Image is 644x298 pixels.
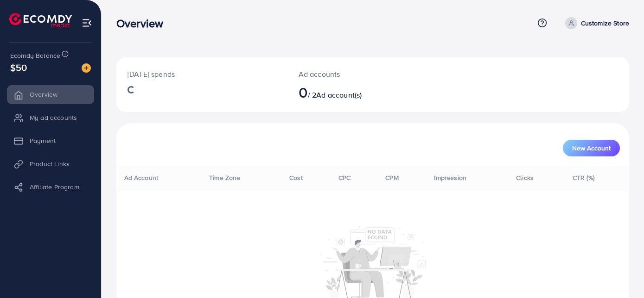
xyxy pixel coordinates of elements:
img: logo [9,13,72,27]
span: New Account [572,145,611,151]
p: Ad accounts [299,68,405,80]
h2: / 2 [299,83,405,101]
span: Ecomdy Balance [10,51,60,60]
span: $50 [10,61,27,74]
img: image [82,63,91,73]
p: Customize Store [581,18,629,29]
a: Customize Store [561,17,629,29]
img: menu [82,18,92,28]
p: [DATE] spends [128,68,276,80]
button: New Account [563,140,620,156]
span: Ad account(s) [316,90,362,100]
span: 0 [299,81,308,103]
h3: Overview [116,17,171,30]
